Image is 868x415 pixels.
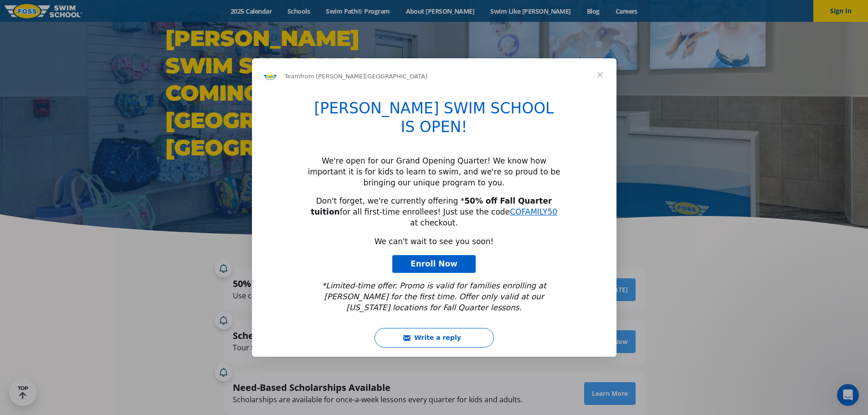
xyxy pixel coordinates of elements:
[411,259,457,268] span: Enroll Now
[308,236,561,247] div: We can't wait to see you soon!
[584,58,616,91] span: Close
[322,281,546,312] i: *Limited-time offer. Promo is valid for families enrolling at [PERSON_NAME] for the first time. O...
[308,99,561,142] h1: [PERSON_NAME] SWIM SCHOOL IS OPEN!
[375,328,494,348] button: Write a reply
[263,69,277,84] img: Profile image for Team
[510,207,557,216] a: COFAMILY50
[308,156,561,188] div: We're open for our Grand Opening Quarter! We know how important it is for kids to learn to swim, ...
[300,73,427,80] span: from [PERSON_NAME][GEOGRAPHIC_DATA]
[308,196,561,228] div: Don't forget, we're currently offering * for all first-time enrollees! Just use the code at check...
[392,255,476,273] a: Enroll Now
[311,196,552,216] b: 50% off Fall Quarter tuition
[285,73,300,80] span: Team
